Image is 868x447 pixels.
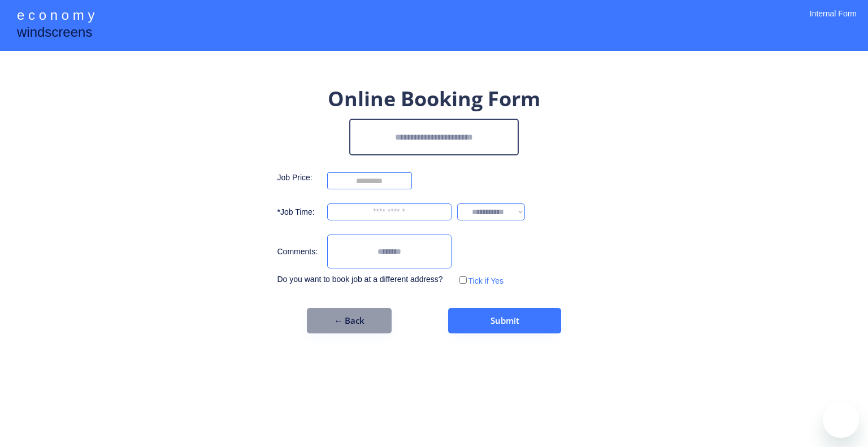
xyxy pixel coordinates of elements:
div: *Job Time: [277,207,322,218]
div: e c o n o m y [17,6,94,27]
div: Comments: [277,246,322,258]
button: ← Back [307,308,392,333]
button: Submit [448,308,561,333]
label: Tick if Yes [468,276,504,285]
div: windscreens [17,23,92,45]
iframe: Button to launch messaging window [823,402,859,438]
div: Do you want to book job at a different address? [277,274,452,285]
div: Job Price: [277,172,322,184]
div: Online Booking Form [328,85,540,113]
div: Internal Form [810,8,857,34]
